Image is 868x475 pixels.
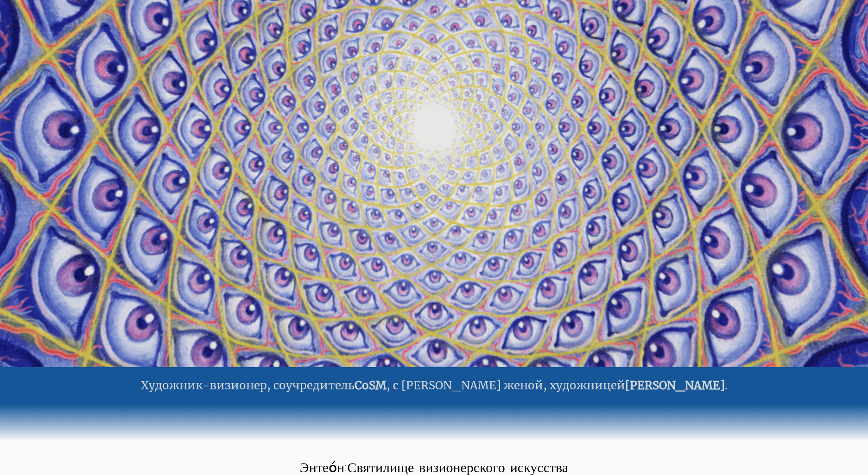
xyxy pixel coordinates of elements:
ya-tr-span: . [725,378,728,393]
ya-tr-span: , с [PERSON_NAME] женой, художницей [386,378,625,393]
ya-tr-span: Художник-визионер, соучредитель [141,378,355,393]
a: CoSM [355,378,386,393]
a: [PERSON_NAME] [625,378,725,393]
